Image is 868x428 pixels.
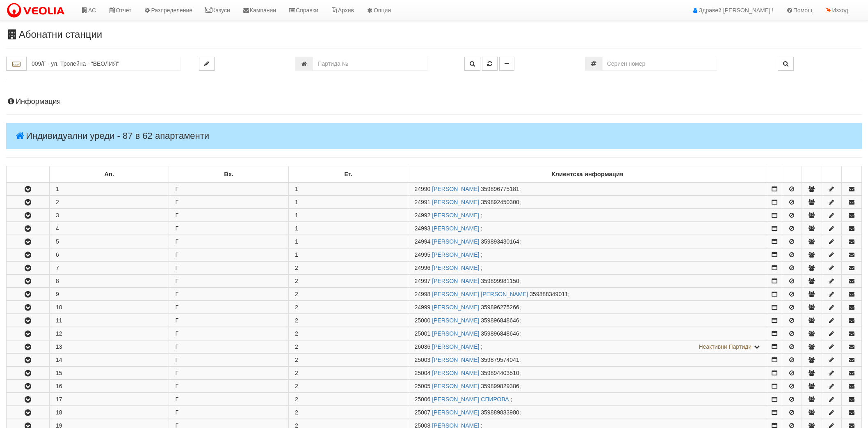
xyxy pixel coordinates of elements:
td: Г [169,196,289,209]
h4: Индивидуални уреди - 87 в 62 апартаменти [6,123,862,149]
span: 359896275266 [481,304,519,311]
span: 1 [295,212,298,219]
td: : No sort applied, sorting is disabled [782,166,802,183]
span: Партида № [414,251,430,258]
td: 2 [49,196,169,209]
span: 2 [295,383,298,389]
a: [PERSON_NAME] [432,383,479,389]
span: 359879574041 [481,357,519,363]
span: 2 [295,265,298,271]
td: 9 [49,288,169,301]
b: Вх. [224,171,233,177]
td: 14 [49,354,169,366]
td: 16 [49,380,169,393]
span: 2 [295,343,298,350]
b: Ет. [344,171,352,177]
span: Партида № [414,291,430,297]
td: 11 [49,314,169,327]
span: Партида № [414,409,430,416]
td: Вх.: No sort applied, sorting is disabled [169,166,289,183]
td: ; [408,288,767,301]
a: [PERSON_NAME] [432,251,479,258]
span: Партида № [414,343,430,350]
span: 359899829386 [481,383,519,389]
a: [PERSON_NAME] [432,225,479,232]
img: VeoliaLogo.png [6,2,69,19]
span: 359896775181 [481,186,519,192]
a: [PERSON_NAME] [432,409,479,416]
span: Партида № [414,383,430,389]
td: : No sort applied, sorting is disabled [767,166,782,183]
span: Неактивни Партиди [699,343,752,350]
td: 15 [49,367,169,380]
span: 2 [295,409,298,416]
a: [PERSON_NAME] [432,199,479,205]
a: [PERSON_NAME] [PERSON_NAME] [432,291,528,297]
td: Г [169,288,289,301]
span: Партида № [414,238,430,245]
span: Партида № [414,265,430,271]
span: Партида № [414,186,430,192]
td: 17 [49,393,169,406]
span: 2 [295,278,298,284]
span: 1 [295,251,298,258]
a: [PERSON_NAME] [432,370,479,376]
td: Клиентска информация: No sort applied, sorting is disabled [408,166,767,183]
td: ; [408,209,767,222]
span: 2 [295,357,298,363]
td: ; [408,222,767,235]
input: Партида № [313,57,427,71]
td: Ет.: No sort applied, sorting is disabled [288,166,408,183]
td: 5 [49,235,169,248]
input: Сериен номер [602,57,717,71]
span: 359892450300 [481,199,519,205]
td: Г [169,341,289,353]
td: 1 [49,182,169,196]
td: Г [169,327,289,340]
td: ; [408,262,767,274]
span: 359894403510 [481,370,519,376]
a: [PERSON_NAME] [432,186,479,192]
span: Партида № [414,212,430,219]
span: Партида № [414,330,430,337]
td: ; [408,314,767,327]
a: [PERSON_NAME] [432,265,479,271]
a: [PERSON_NAME] [432,317,479,324]
td: Г [169,367,289,380]
td: : No sort applied, sorting is disabled [842,166,862,183]
span: 1 [295,225,298,232]
span: 2 [295,396,298,403]
span: Партида № [414,278,430,284]
a: [PERSON_NAME] [432,212,479,219]
span: Партида № [414,357,430,363]
span: 359896848646 [481,317,519,324]
td: : No sort applied, sorting is disabled [802,166,822,183]
a: [PERSON_NAME] [432,278,479,284]
span: 359899981150 [481,278,519,284]
td: Г [169,275,289,288]
td: ; [408,341,767,353]
td: ; [408,367,767,380]
td: 4 [49,222,169,235]
td: ; [408,182,767,196]
td: Г [169,406,289,419]
span: Партида № [414,199,430,205]
span: Партида № [414,304,430,311]
a: [PERSON_NAME] [432,304,479,311]
span: 359896848646 [481,330,519,337]
td: 10 [49,301,169,314]
b: Клиентска информация [552,171,624,177]
td: 12 [49,327,169,340]
td: 6 [49,249,169,261]
td: ; [408,249,767,261]
a: [PERSON_NAME] [432,330,479,337]
span: 2 [295,330,298,337]
span: 359893430164 [481,238,519,245]
h4: Информация [6,98,862,106]
td: ; [408,235,767,248]
td: ; [408,354,767,366]
td: Г [169,262,289,274]
td: 18 [49,406,169,419]
a: [PERSON_NAME] [432,343,479,350]
td: ; [408,196,767,209]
